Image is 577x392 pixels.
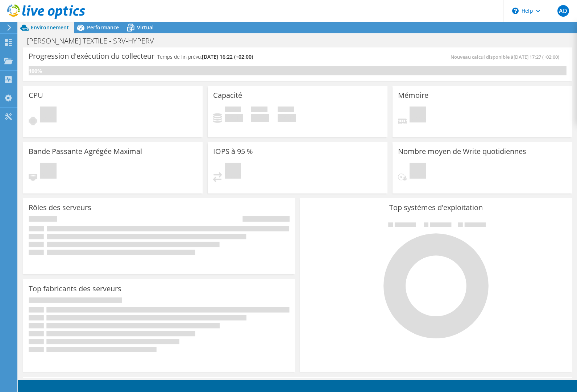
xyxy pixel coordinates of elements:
[29,204,91,212] h3: Rôles des serveurs
[24,37,165,45] h1: [PERSON_NAME] TEXTILE - SRV-HYPERV
[225,107,241,114] span: Utilisé
[251,107,267,114] span: Espace libre
[251,114,269,122] h4: 0 Gio
[157,53,253,61] h4: Temps de fin prévu:
[306,204,566,212] h3: Top systèmes d'exploitation
[40,107,57,124] span: En attente
[398,147,526,155] h3: Nombre moyen de Write quotidiennes
[87,24,119,31] span: Performance
[213,147,253,155] h3: IOPS à 95 %
[225,114,243,122] h4: 0 Gio
[512,8,519,14] svg: \n
[225,163,241,180] span: En attente
[557,5,569,17] span: AD
[410,107,426,124] span: En attente
[514,54,559,60] span: [DATE] 17:27 (+02:00)
[29,285,121,293] h3: Top fabricants des serveurs
[410,163,426,180] span: En attente
[213,91,242,99] h3: Capacité
[398,91,428,99] h3: Mémoire
[29,147,142,155] h3: Bande Passante Agrégée Maximal
[278,107,294,114] span: Total
[31,24,69,31] span: Environnement
[137,24,154,31] span: Virtual
[202,53,253,60] span: [DATE] 16:22 (+02:00)
[29,91,43,99] h3: CPU
[278,114,296,122] h4: 0 Gio
[451,54,563,60] span: Nouveau calcul disponible à
[40,163,57,180] span: En attente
